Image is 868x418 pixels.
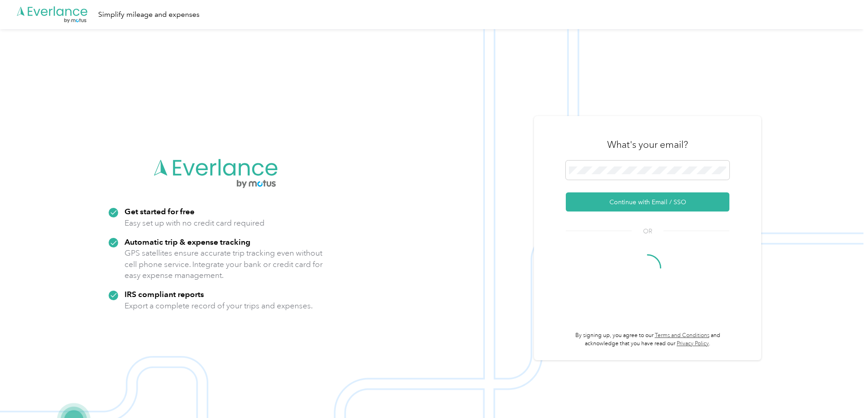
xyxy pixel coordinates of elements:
button: Continue with Email / SSO [566,192,729,212]
p: Export a complete record of your trips and expenses. [125,300,313,312]
div: Simplify mileage and expenses [98,9,200,20]
a: Privacy Policy [677,340,709,347]
p: By signing up, you agree to our and acknowledge that you have read our . [566,332,729,347]
p: GPS satellites ensure accurate trip tracking even without cell phone service. Integrate your bank... [125,247,323,281]
strong: IRS compliant reports [125,289,204,299]
strong: Get started for free [125,206,195,216]
strong: Automatic trip & expense tracking [125,237,250,247]
h3: What's your email? [607,138,688,151]
a: Terms and Conditions [655,332,709,339]
p: Easy set up with no credit card required [125,217,264,229]
span: OR [632,227,663,236]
